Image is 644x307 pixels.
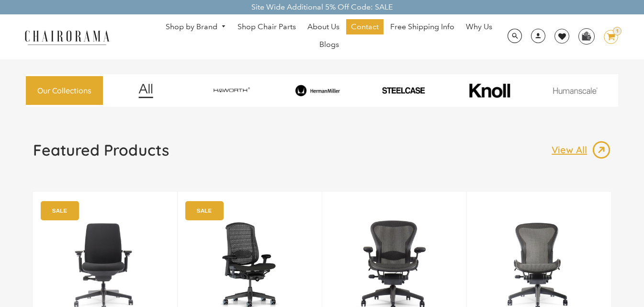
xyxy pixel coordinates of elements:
text: SALE [52,207,67,214]
a: Our Collections [26,76,103,105]
img: image_7_14f0750b-d084-457f-979a-a1ab9f6582c4.png [190,83,273,99]
span: About Us [307,22,339,32]
a: Featured Products [33,140,169,167]
a: View All [552,140,611,159]
text: SALE [197,207,212,214]
a: Shop Chair Parts [233,19,301,34]
a: Why Us [461,19,497,34]
img: PHOTO-2024-07-09-00-53-10-removebg-preview.png [362,86,445,94]
img: image_11.png [534,87,617,94]
img: chairorama [19,29,115,45]
a: Blogs [315,37,344,52]
a: Free Shipping Info [385,19,459,34]
span: Shop Chair Parts [237,22,296,32]
nav: DesktopNavigation [156,19,502,55]
div: 1 [613,27,621,35]
img: image_13.png [592,140,611,159]
span: Why Us [466,22,492,32]
a: About Us [303,19,344,34]
span: Contact [351,22,379,32]
h1: Featured Products [33,140,169,159]
img: WhatsApp_Image_2024-07-12_at_16.23.01.webp [579,29,594,43]
a: Shop by Brand [161,20,231,34]
a: Contact [346,19,384,34]
img: image_12.png [119,83,172,98]
p: View All [552,144,592,156]
img: image_8_173eb7e0-7579-41b4-bc8e-4ba0b8ba93e8.png [276,85,359,96]
a: 1 [597,30,618,44]
span: Free Shipping Info [390,22,454,32]
span: Blogs [319,40,339,50]
img: image_10_1.png [448,82,531,99]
